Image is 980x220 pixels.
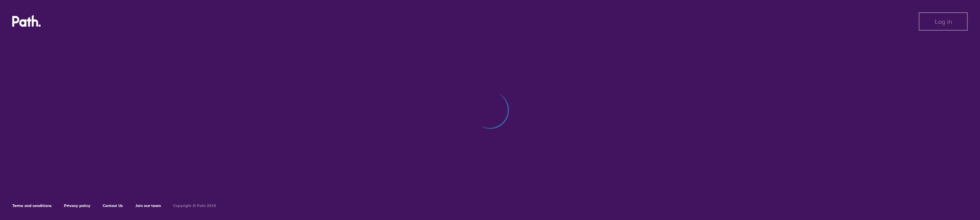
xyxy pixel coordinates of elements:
[919,12,968,31] button: Log in
[173,204,216,208] h6: Copyright © Path 2018
[135,203,161,208] a: Join our team
[935,18,952,25] span: Log in
[103,203,123,208] a: Contact Us
[12,203,52,208] a: Terms and conditions
[64,203,90,208] a: Privacy policy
